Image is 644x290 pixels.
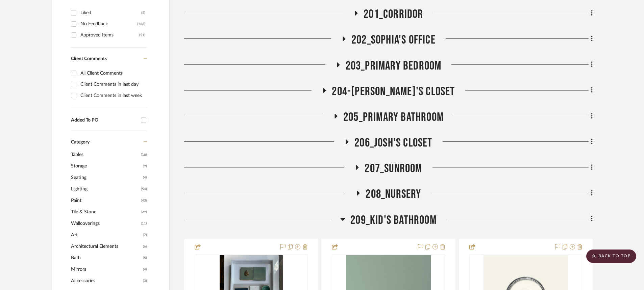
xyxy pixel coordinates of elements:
[71,229,141,241] span: Art
[366,187,421,202] span: 208_Nursery
[332,84,455,99] span: 204-[PERSON_NAME]'s Closet
[143,230,147,240] span: (7)
[80,19,137,29] div: No Feedback
[71,56,107,61] span: Client Comments
[71,218,139,229] span: Wallcoverings
[71,160,141,172] span: Storage
[71,206,139,218] span: Tile & Stone
[141,7,145,18] div: (5)
[141,207,147,217] span: (29)
[71,241,141,252] span: Architectural Elements
[141,184,147,194] span: (54)
[365,161,422,176] span: 207_Sunroom
[71,183,139,195] span: Lighting
[143,275,147,286] span: (3)
[346,59,442,73] span: 203_Primary Bedroom
[354,136,432,150] span: 206_Josh's Closet
[71,195,139,206] span: Paint
[71,264,141,275] span: Mirrors
[143,172,147,183] span: (4)
[143,161,147,172] span: (9)
[71,117,138,123] div: Added To PO
[137,19,145,29] div: (166)
[350,213,437,228] span: 209_Kid's Bathroom
[80,7,141,18] div: Liked
[141,218,147,229] span: (11)
[71,172,141,183] span: Seating
[586,249,636,263] scroll-to-top-button: BACK TO TOP
[71,139,90,145] span: Category
[80,90,145,101] div: Client Comments in last week
[351,33,436,47] span: 202_Sophia's Office
[71,252,141,264] span: Bath
[143,241,147,252] span: (6)
[343,110,444,125] span: 205_Primary Bathroom
[71,149,139,160] span: Tables
[80,30,139,41] div: Approved Items
[139,30,145,41] div: (51)
[80,68,145,79] div: All Client Comments
[143,253,147,263] span: (5)
[141,195,147,206] span: (43)
[143,264,147,275] span: (4)
[71,275,141,287] span: Accessories
[364,7,423,22] span: 201_Corridor
[80,79,145,90] div: Client Comments in last day
[141,149,147,160] span: (16)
